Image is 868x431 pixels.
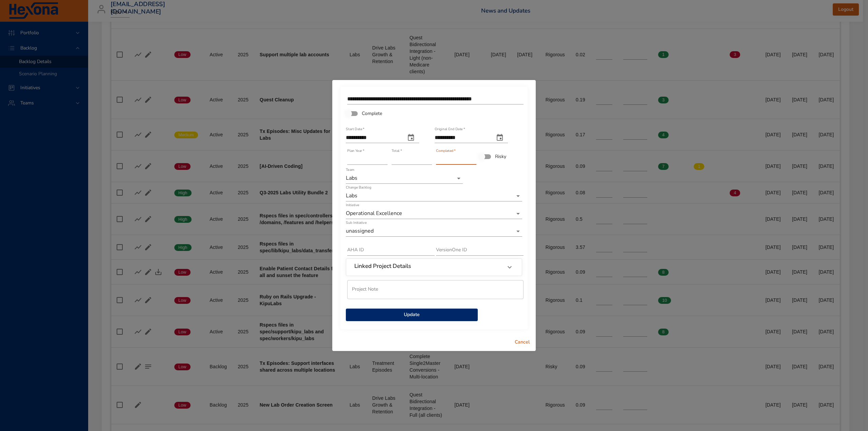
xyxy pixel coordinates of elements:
[347,149,364,153] label: Plan Year
[346,173,463,184] div: Labs
[346,226,522,237] div: unassigned
[403,130,419,146] button: start date
[346,127,364,131] label: Start Date
[346,168,354,172] label: Team
[392,149,402,153] label: Total
[346,221,367,224] label: Sub Initiative
[346,203,359,207] label: Initiative
[346,185,371,189] label: Change Backlog
[495,153,506,160] span: Risky
[436,149,456,153] label: Completed
[346,208,522,219] div: Operational Excellence
[354,263,411,270] h6: Linked Project Details
[435,127,465,131] label: Original End Date
[346,259,522,276] div: Linked Project Details
[492,130,508,146] button: original end date
[514,338,530,347] span: Cancel
[346,309,478,321] button: Update
[511,336,533,349] button: Cancel
[362,110,382,117] span: Complete
[351,311,472,319] span: Update
[346,191,522,201] div: Labs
